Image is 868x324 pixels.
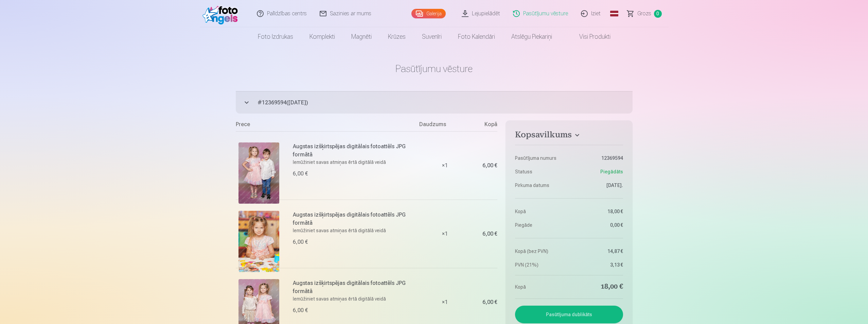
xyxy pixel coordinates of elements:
[572,182,623,189] dd: [DATE].
[637,10,651,18] span: Grozs
[515,248,566,255] dt: Kopā (bez PVN)
[515,282,566,292] dt: Kopā
[293,306,308,314] div: 6,00 €
[236,63,633,75] h1: Pasūtījumu vēsture
[560,27,619,46] a: Visi produkti
[419,200,470,268] div: × 1
[343,27,380,46] a: Magnēti
[515,168,566,175] dt: Statuss
[515,182,566,189] dt: Pirkuma datums
[482,232,497,236] div: 6,00 €
[572,155,623,161] dd: 12369594
[293,159,415,166] p: Iemūžiniet savas atmiņas ērtā digitālā veidā
[600,168,623,175] span: Piegādāts
[293,142,415,159] h6: Augstas izšķirtspējas digitālais fotoattēls JPG formātā
[515,208,566,215] dt: Kopā
[419,120,470,131] div: Daudzums
[482,300,497,304] div: 6,00 €
[515,130,623,142] button: Kopsavilkums
[293,279,415,295] h6: Augstas izšķirtspējas digitālais fotoattēls JPG formātā
[419,131,470,200] div: × 1
[450,27,503,46] a: Foto kalendāri
[515,261,566,268] dt: PVN (21%)
[515,155,566,161] dt: Pasūtījuma numurs
[293,211,415,227] h6: Augstas izšķirtspējas digitālais fotoattēls JPG formātā
[654,10,662,18] span: 0
[380,27,414,46] a: Krūzes
[293,295,415,302] p: Iemūžiniet savas atmiņas ērtā digitālā veidā
[572,208,623,215] dd: 18,00 €
[202,3,242,24] img: /fa4
[572,248,623,255] dd: 14,87 €
[572,282,623,292] dd: 18,00 €
[503,27,560,46] a: Atslēgu piekariņi
[470,120,497,131] div: Kopā
[414,27,450,46] a: Suvenīri
[293,227,415,234] p: Iemūžiniet savas atmiņas ērtā digitālā veidā
[293,170,308,178] div: 6,00 €
[236,120,420,131] div: Prece
[572,222,623,228] dd: 0,00 €
[301,27,343,46] a: Komplekti
[258,99,633,107] span: # 12369594 ( [DATE] )
[515,222,566,228] dt: Piegāde
[293,238,308,246] div: 6,00 €
[572,261,623,268] dd: 3,13 €
[482,164,497,168] div: 6,00 €
[250,27,301,46] a: Foto izdrukas
[236,91,633,114] button: #12369594([DATE])
[411,9,446,18] a: Galerija
[515,306,623,323] button: Pasūtījuma dublikāts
